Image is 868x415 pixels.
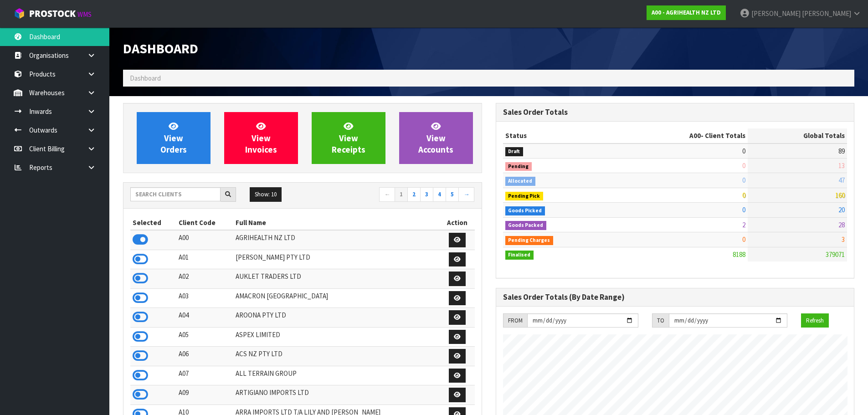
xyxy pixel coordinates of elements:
a: ViewReceipts [312,112,385,164]
th: - Client Totals [616,128,748,143]
a: 3 [420,187,433,202]
td: ASPEX LIMITED [233,327,440,347]
span: 0 [742,161,745,170]
span: 160 [835,191,845,200]
a: 1 [395,187,408,202]
a: ViewAccounts [399,112,473,164]
span: 3 [842,235,845,244]
h3: Sales Order Totals (By Date Range) [503,293,847,302]
td: A05 [176,327,234,347]
span: [PERSON_NAME] [751,9,801,18]
span: 13 [838,161,845,170]
td: A01 [176,250,234,269]
td: A00 [176,230,234,250]
button: Show: 10 [250,187,282,202]
span: View Orders [160,121,187,155]
span: [PERSON_NAME] [802,9,851,18]
span: 0 [742,205,745,214]
td: AROONA PTY LTD [233,308,440,328]
span: 0 [742,191,745,200]
td: AMACRON [GEOGRAPHIC_DATA] [233,288,440,308]
div: FROM [503,313,527,328]
span: Allocated [505,177,536,186]
td: A07 [176,366,234,385]
span: 0 [742,147,745,155]
input: Search clients [130,187,221,201]
a: 2 [407,187,421,202]
nav: Page navigation [309,187,475,203]
span: Goods Packed [505,221,547,230]
td: ACS NZ PTY LTD [233,347,440,366]
span: 0 [742,235,745,244]
span: View Receipts [332,121,365,155]
span: Pending [505,162,532,171]
span: Pending Pick [505,192,544,201]
span: 89 [838,147,845,155]
th: Action [440,215,475,230]
span: View Accounts [418,121,453,155]
a: ViewInvoices [224,112,298,164]
td: A02 [176,269,234,289]
span: 2 [742,220,745,229]
td: ARTIGIANO IMPORTS LTD [233,385,440,405]
td: A09 [176,385,234,405]
span: Goods Picked [505,206,545,215]
span: ProStock [29,8,76,20]
th: Global Totals [748,128,847,143]
td: A06 [176,347,234,366]
strong: A00 - AGRIHEALTH NZ LTD [652,9,721,16]
span: Dashboard [130,74,161,82]
h3: Sales Order Totals [503,108,847,117]
td: AUKLET TRADERS LTD [233,269,440,289]
button: Refresh [801,313,829,328]
th: Selected [130,215,176,230]
span: 47 [838,176,845,184]
img: cube-alt.png [14,8,25,19]
span: View Invoices [245,121,277,155]
span: 20 [838,205,845,214]
a: ViewOrders [137,112,211,164]
div: TO [652,313,669,328]
a: A00 - AGRIHEALTH NZ LTD [647,5,726,20]
th: Client Code [176,215,234,230]
span: 0 [742,176,745,184]
td: A04 [176,308,234,328]
a: 5 [446,187,459,202]
span: Finalised [505,251,534,260]
td: A03 [176,288,234,308]
span: Dashboard [123,40,198,57]
a: → [458,187,474,202]
span: A00 [689,131,701,140]
span: Draft [505,147,524,156]
td: [PERSON_NAME] PTY LTD [233,250,440,269]
span: Pending Charges [505,236,554,245]
small: WMS [77,10,92,19]
span: 379071 [826,250,845,259]
a: 4 [433,187,446,202]
th: Full Name [233,215,440,230]
a: ← [379,187,395,202]
span: 28 [838,220,845,229]
td: AGRIHEALTH NZ LTD [233,230,440,250]
span: 8188 [733,250,745,259]
td: ALL TERRAIN GROUP [233,366,440,385]
th: Status [503,128,617,143]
